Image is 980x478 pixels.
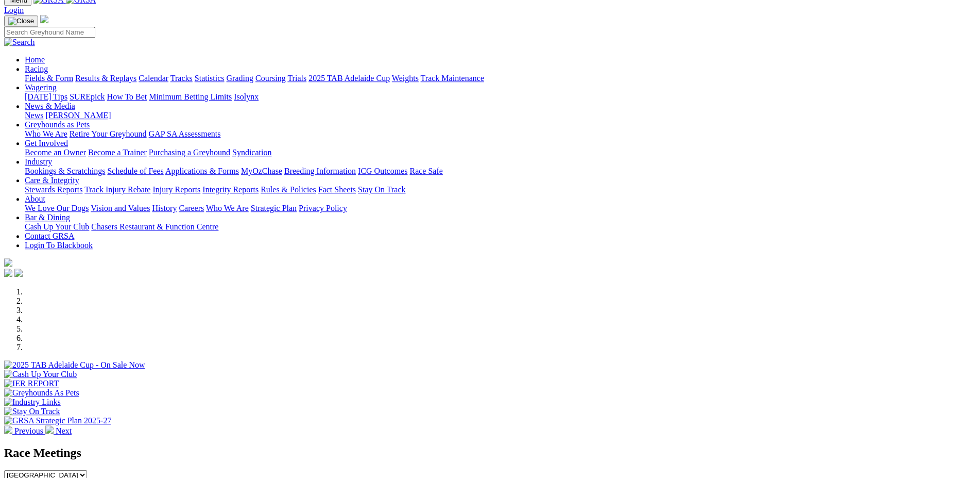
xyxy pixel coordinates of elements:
a: Careers [179,204,204,212]
a: Injury Reports [152,185,200,194]
h2: Race Meetings [4,446,976,460]
div: Bar & Dining [25,222,976,232]
a: We Love Our Dogs [25,204,89,212]
button: Toggle navigation [4,15,38,27]
a: Bar & Dining [25,213,70,222]
a: Stewards Reports [25,185,82,194]
a: History [152,204,177,212]
a: Syndication [232,148,271,157]
a: Who We Are [25,129,67,138]
div: About [25,204,976,213]
div: Get Involved [25,148,976,157]
a: Greyhounds as Pets [25,120,90,129]
a: Breeding Information [284,167,356,175]
input: Search [4,27,95,38]
a: News & Media [25,102,75,110]
a: Home [25,55,45,64]
img: logo-grsa-white.png [4,258,12,267]
a: ICG Outcomes [358,167,407,175]
img: Industry Links [4,398,61,407]
a: Racing [25,64,48,73]
a: Purchasing a Greyhound [149,148,230,157]
a: Bookings & Scratchings [25,167,105,175]
a: Track Injury Rebate [84,185,150,194]
a: [DATE] Tips [25,92,67,101]
a: How To Bet [107,92,147,101]
a: Stay On Track [358,185,405,194]
a: Chasers Restaurant & Function Centre [91,222,218,231]
a: Wagering [25,83,57,92]
a: Race Safe [409,167,442,175]
a: Who We Are [206,204,249,212]
div: Care & Integrity [25,185,976,194]
img: logo-grsa-white.png [40,15,48,23]
a: Login To Blackbook [25,241,93,250]
a: 2025 TAB Adelaide Cup [308,74,390,83]
a: Applications & Forms [165,167,239,175]
a: Strategic Plan [251,204,297,212]
div: News & Media [25,111,976,120]
img: IER REPORT [4,379,59,388]
a: Grading [227,74,253,83]
a: SUREpick [70,92,105,101]
a: Tracks [170,74,193,83]
span: Previous [14,426,43,435]
a: Retire Your Greyhound [70,129,147,138]
a: [PERSON_NAME] [45,111,111,120]
a: Track Maintenance [421,74,484,83]
span: Next [56,426,72,435]
a: Privacy Policy [299,204,347,212]
img: chevron-right-pager-white.svg [45,425,54,434]
a: Fields & Form [25,74,73,83]
a: Cash Up Your Club [25,222,89,231]
a: Minimum Betting Limits [149,92,232,101]
a: Results & Replays [75,74,136,83]
a: Become an Owner [25,148,86,157]
a: Become a Trainer [88,148,147,157]
div: Greyhounds as Pets [25,129,976,139]
a: About [25,194,45,203]
img: Greyhounds As Pets [4,388,79,398]
img: facebook.svg [4,269,12,277]
a: GAP SA Assessments [149,129,221,138]
a: Schedule of Fees [107,167,163,175]
a: MyOzChase [241,167,282,175]
img: twitter.svg [14,269,23,277]
a: Get Involved [25,139,68,147]
img: Close [8,17,34,25]
a: Isolynx [234,92,259,101]
a: Trials [287,74,306,83]
img: Stay On Track [4,407,60,416]
img: 2025 TAB Adelaide Cup - On Sale Now [4,360,145,370]
a: Integrity Reports [202,185,259,194]
a: Industry [25,157,52,166]
a: Care & Integrity [25,176,79,185]
a: News [25,111,43,120]
div: Wagering [25,92,976,102]
a: Next [45,426,72,435]
img: GRSA Strategic Plan 2025-27 [4,416,111,425]
div: Industry [25,167,976,176]
a: Contact GRSA [25,232,74,240]
a: Login [4,6,24,14]
img: Cash Up Your Club [4,370,77,379]
a: Rules & Policies [261,185,316,194]
a: Coursing [255,74,286,83]
div: Racing [25,74,976,83]
a: Vision and Values [91,204,150,212]
img: Search [4,38,35,47]
a: Calendar [139,74,168,83]
a: Weights [392,74,419,83]
img: chevron-left-pager-white.svg [4,425,12,434]
a: Previous [4,426,45,435]
a: Statistics [195,74,225,83]
a: Fact Sheets [318,185,356,194]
